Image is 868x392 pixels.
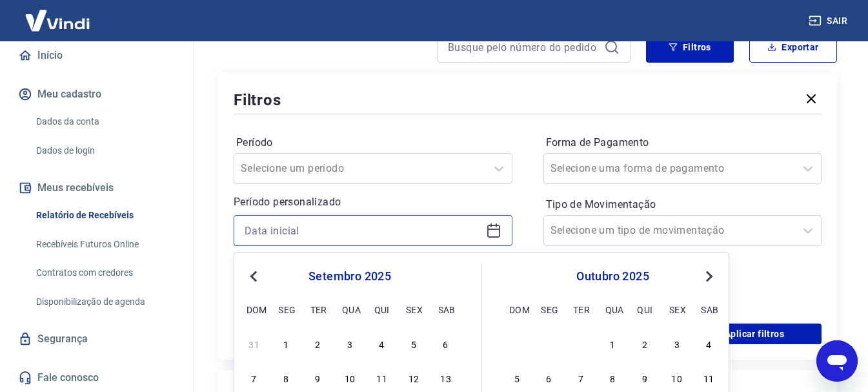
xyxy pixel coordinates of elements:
[406,302,421,317] div: sex
[31,108,177,135] a: Dados da conta
[605,370,621,386] div: Choose quarta-feira, 8 de outubro de 2025
[701,336,716,351] div: Choose sábado, 4 de outubro de 2025
[637,336,652,351] div: Choose quinta-feira, 2 de outubro de 2025
[374,302,390,317] div: qui
[245,269,455,284] div: setembro 2025
[15,1,99,40] img: Vindi
[448,37,599,57] input: Busque pelo número do pedido
[701,302,716,317] div: sab
[541,370,556,386] div: Choose segunda-feira, 6 de outubro de 2025
[646,32,734,63] button: Filtros
[15,364,177,392] a: Fale conosco
[278,336,294,351] div: Choose segunda-feira, 1 de setembro de 2025
[15,325,177,353] a: Segurança
[278,302,294,317] div: seg
[701,269,717,284] button: Next Month
[234,90,281,110] h5: Filtros
[816,340,858,382] iframe: Botão para abrir a janela de mensagens, conversa em andamento
[669,336,685,351] div: Choose sexta-feira, 3 de outubro de 2025
[507,269,718,284] div: outubro 2025
[236,135,510,150] label: Período
[15,41,177,70] a: Início
[605,336,621,351] div: Choose quarta-feira, 1 de outubro de 2025
[509,302,525,317] div: dom
[637,302,652,317] div: qui
[509,370,525,386] div: Choose domingo, 5 de outubro de 2025
[245,221,481,240] input: Data inicial
[31,138,177,164] a: Dados de login
[438,302,454,317] div: sab
[15,174,177,202] button: Meus recebíveis
[669,370,685,386] div: Choose sexta-feira, 10 de outubro de 2025
[749,32,837,63] button: Exportar
[31,202,177,229] a: Relatório de Recebíveis
[669,302,685,317] div: sex
[541,336,556,351] div: Choose segunda-feira, 29 de setembro de 2025
[406,336,421,351] div: Choose sexta-feira, 5 de setembro de 2025
[541,302,556,317] div: seg
[605,302,621,317] div: qua
[278,370,294,386] div: Choose segunda-feira, 8 de setembro de 2025
[573,302,589,317] div: ter
[31,289,177,315] a: Disponibilização de agenda
[342,336,358,351] div: Choose quarta-feira, 3 de setembro de 2025
[247,302,262,317] div: dom
[234,194,512,210] p: Período personalizado
[247,336,262,351] div: Choose domingo, 31 de agosto de 2025
[31,260,177,286] a: Contratos com credores
[246,269,261,284] button: Previous Month
[310,336,326,351] div: Choose terça-feira, 2 de setembro de 2025
[374,336,390,351] div: Choose quinta-feira, 4 de setembro de 2025
[15,80,177,108] button: Meu cadastro
[31,231,177,258] a: Recebíveis Futuros Online
[342,302,358,317] div: qua
[637,370,652,386] div: Choose quinta-feira, 9 de outubro de 2025
[509,336,525,351] div: Choose domingo, 28 de setembro de 2025
[438,336,454,351] div: Choose sábado, 6 de setembro de 2025
[374,370,390,386] div: Choose quinta-feira, 11 de setembro de 2025
[342,370,358,386] div: Choose quarta-feira, 10 de setembro de 2025
[687,324,822,344] button: Aplicar filtros
[247,370,262,386] div: Choose domingo, 7 de setembro de 2025
[701,370,716,386] div: Choose sábado, 11 de outubro de 2025
[546,197,820,212] label: Tipo de Movimentação
[406,370,421,386] div: Choose sexta-feira, 12 de setembro de 2025
[546,135,820,150] label: Forma de Pagamento
[438,370,454,386] div: Choose sábado, 13 de setembro de 2025
[310,302,326,317] div: ter
[573,370,589,386] div: Choose terça-feira, 7 de outubro de 2025
[573,336,589,351] div: Choose terça-feira, 30 de setembro de 2025
[310,370,326,386] div: Choose terça-feira, 9 de setembro de 2025
[806,9,853,33] button: Sair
